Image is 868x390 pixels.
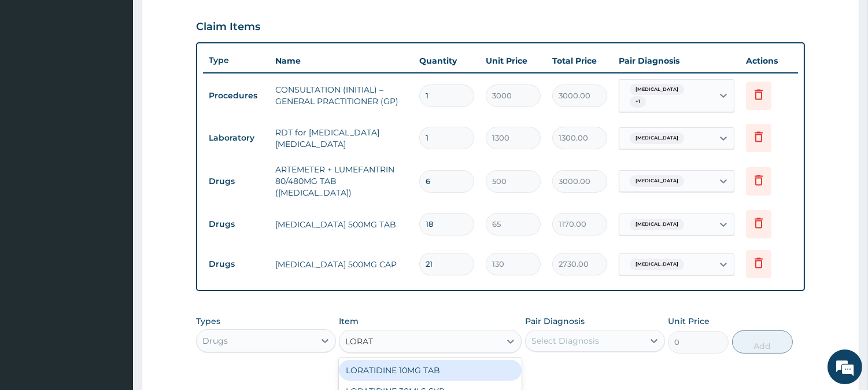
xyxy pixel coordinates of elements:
[269,49,413,72] th: Name
[630,259,684,270] span: [MEDICAL_DATA]
[630,219,684,230] span: [MEDICAL_DATA]
[630,175,684,187] span: [MEDICAL_DATA]
[203,253,269,275] td: Drugs
[668,315,710,327] label: Unit Price
[269,121,413,156] td: RDT for [MEDICAL_DATA] [MEDICAL_DATA]
[6,264,220,304] textarea: Type your message and hit 'Enter'
[740,49,798,72] th: Actions
[203,214,269,235] td: Drugs
[203,171,269,192] td: Drugs
[21,58,47,87] img: d_794563401_company_1708531726252_794563401
[630,84,684,95] span: [MEDICAL_DATA]
[480,49,546,72] th: Unit Price
[269,213,413,236] td: [MEDICAL_DATA] 500MG TAB
[203,85,269,106] td: Procedures
[196,317,220,326] label: Types
[203,127,269,149] td: Laboratory
[269,158,413,204] td: ARTEMETER + LUMEFANTRIN 80/480MG TAB ([MEDICAL_DATA])
[413,49,480,72] th: Quantity
[339,315,359,327] label: Item
[525,315,585,327] label: Pair Diagnosis
[60,65,194,80] div: Chat with us now
[613,49,740,72] th: Pair Diagnosis
[630,96,646,108] span: + 1
[67,120,160,237] span: We're online!
[546,49,613,72] th: Total Price
[269,78,413,113] td: CONSULTATION (INITIAL) – GENERAL PRACTITIONER (GP)
[269,253,413,276] td: [MEDICAL_DATA] 500MG CAP
[630,133,684,144] span: [MEDICAL_DATA]
[339,360,522,381] div: LORATIDINE 10MG TAB
[196,21,260,34] h3: Claim Items
[732,330,793,354] button: Add
[531,335,599,347] div: Select Diagnosis
[203,50,269,71] th: Type
[190,6,217,34] div: Minimize live chat window
[202,335,228,347] div: Drugs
